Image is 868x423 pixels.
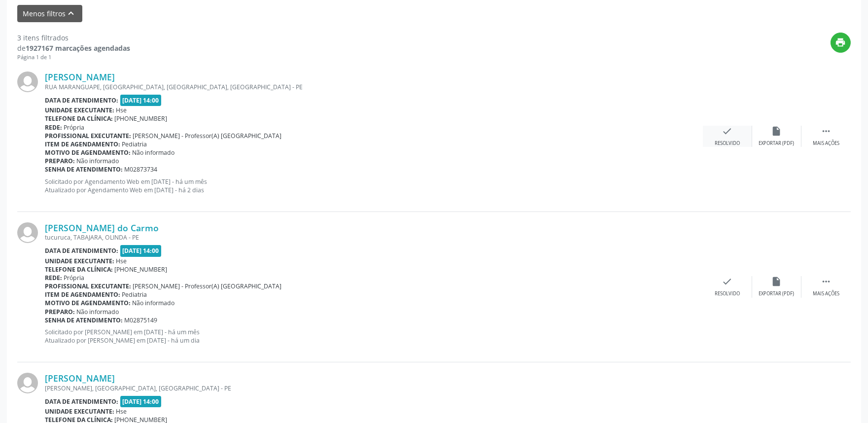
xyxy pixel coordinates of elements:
[45,114,113,123] b: Telefone da clínica:
[45,83,703,91] div: RUA MARANGUAPE, [GEOGRAPHIC_DATA], [GEOGRAPHIC_DATA], [GEOGRAPHIC_DATA] - PE
[771,276,782,287] i: insert_drive_file
[45,165,123,174] b: Senha de atendimento:
[813,290,839,297] div: Mais ações
[17,33,130,43] div: 3 itens filtrados
[45,148,131,157] b: Motivo de agendamento:
[45,177,703,194] p: Solicitado por Agendamento Web em [DATE] - há um mês Atualizado por Agendamento Web em [DATE] - h...
[821,276,832,287] i: 
[45,299,131,307] b: Motivo de agendamento:
[45,233,703,242] div: tucuruca, TABAJARA, OLINDA - PE
[45,247,118,255] b: Data de atendimento:
[45,328,703,345] p: Solicitado por [PERSON_NAME] em [DATE] - há um mês Atualizado por [PERSON_NAME] em [DATE] - há um...
[64,123,85,132] span: Própria
[17,71,38,92] img: img
[122,290,147,299] span: Pediatria
[115,265,168,274] span: [PHONE_NUMBER]
[66,8,77,19] i: keyboard_arrow_up
[45,308,75,316] b: Preparo:
[64,274,85,282] span: Própria
[45,71,115,82] a: [PERSON_NAME]
[45,282,131,290] b: Profissional executante:
[133,132,282,140] span: [PERSON_NAME] - Professor(A) [GEOGRAPHIC_DATA]
[831,33,851,53] button: print
[45,106,114,114] b: Unidade executante:
[122,140,147,148] span: Pediatria
[77,157,119,165] span: Não informado
[116,257,127,265] span: Hse
[715,290,740,297] div: Resolvido
[17,373,38,393] img: img
[45,123,62,132] b: Rede:
[45,222,159,233] a: [PERSON_NAME] do Carmo
[821,126,832,137] i: 
[45,132,131,140] b: Profissional executante:
[26,43,130,53] strong: 1927167 marcações agendadas
[120,245,162,256] span: [DATE] 14:00
[45,407,114,416] b: Unidade executante:
[133,299,175,307] span: Não informado
[116,407,127,416] span: Hse
[17,43,130,53] div: de
[722,276,733,287] i: check
[715,140,740,147] div: Resolvido
[77,308,119,316] span: Não informado
[759,290,795,297] div: Exportar (PDF)
[133,148,175,157] span: Não informado
[45,373,115,384] a: [PERSON_NAME]
[45,274,62,282] b: Rede:
[835,37,846,48] i: print
[45,257,114,265] b: Unidade executante:
[771,126,782,137] i: insert_drive_file
[125,316,158,324] span: M02875149
[120,95,162,106] span: [DATE] 14:00
[45,96,118,105] b: Data de atendimento:
[120,396,162,407] span: [DATE] 14:00
[813,140,839,147] div: Mais ações
[17,222,38,243] img: img
[45,290,120,299] b: Item de agendamento:
[45,157,75,165] b: Preparo:
[759,140,795,147] div: Exportar (PDF)
[45,316,123,324] b: Senha de atendimento:
[45,140,120,148] b: Item de agendamento:
[17,5,82,22] button: Menos filtroskeyboard_arrow_up
[115,114,168,123] span: [PHONE_NUMBER]
[45,397,118,406] b: Data de atendimento:
[116,106,127,114] span: Hse
[17,53,130,62] div: Página 1 de 1
[45,265,113,274] b: Telefone da clínica:
[45,384,703,392] div: [PERSON_NAME], [GEOGRAPHIC_DATA], [GEOGRAPHIC_DATA] - PE
[125,165,158,174] span: M02873734
[133,282,282,290] span: [PERSON_NAME] - Professor(A) [GEOGRAPHIC_DATA]
[722,126,733,137] i: check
